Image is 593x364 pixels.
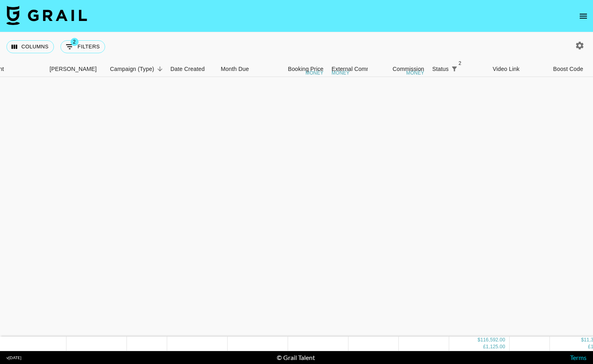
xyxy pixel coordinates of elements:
button: Select columns [6,40,54,53]
div: Video Link [489,61,549,77]
button: Sort [460,63,471,75]
div: Booker [46,61,106,77]
button: Sort [154,63,166,75]
a: Terms [570,354,587,361]
div: Campaign (Type) [106,61,166,77]
div: 1,125.00 [486,344,505,351]
span: 2 [70,38,79,46]
img: Grail Talent [6,6,87,25]
div: Boost Code [553,61,583,77]
span: 2 [456,59,464,67]
div: Booking Price [288,61,323,77]
div: money [406,71,424,75]
div: £ [483,344,486,351]
button: Show filters [449,63,460,75]
div: $ [478,337,481,344]
div: Date Created [166,61,217,77]
div: © Grail Talent [277,354,315,362]
div: £ [588,344,591,351]
div: $ [581,337,584,344]
div: v [DATE] [6,355,21,360]
div: Month Due [221,61,249,77]
div: Status [432,61,449,77]
div: Status [428,61,489,77]
div: 116,592.00 [480,337,505,344]
div: Campaign (Type) [110,61,154,77]
button: Show filters [60,40,105,53]
div: money [305,71,323,75]
div: Commission [392,61,424,77]
div: External Commission [332,61,386,77]
div: Video Link [493,61,520,77]
div: [PERSON_NAME] [50,61,97,77]
div: money [332,71,350,75]
div: Month Due [217,61,267,77]
div: Date Created [170,61,205,77]
div: 2 active filters [449,63,460,75]
button: open drawer [575,8,591,24]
